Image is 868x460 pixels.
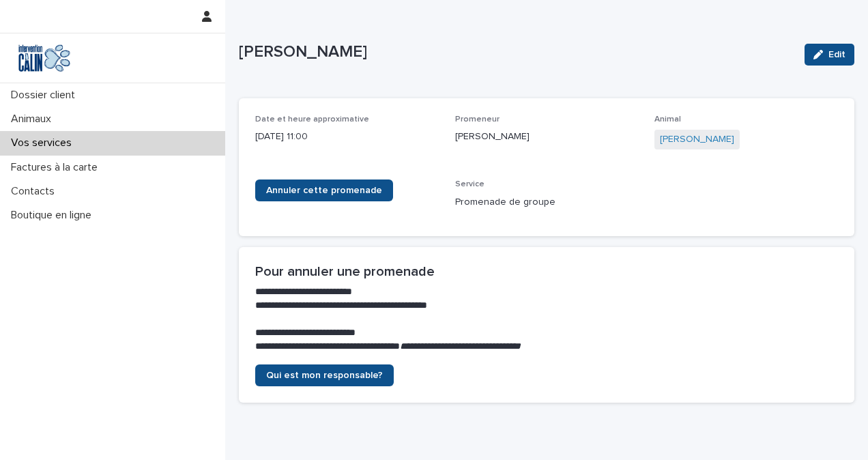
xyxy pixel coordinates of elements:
p: Dossier client [5,89,86,102]
p: [DATE] 11:00 [255,130,439,144]
p: Factures à la carte [5,161,108,174]
span: Animal [654,115,681,124]
img: Y0SYDZVsQvbSeSFpbQoq [11,44,78,72]
p: Animaux [5,113,62,126]
a: Qui est mon responsable? [255,364,394,386]
p: Promenade de groupe [455,195,639,210]
span: Date et heure approximative [255,115,369,124]
button: Edit [805,44,854,66]
p: Contacts [5,185,66,198]
span: Edit [828,50,845,59]
a: Annuler cette promenade [255,179,393,201]
span: Annuler cette promenade [266,186,382,195]
span: Promeneur [455,115,500,124]
p: Vos services [5,136,83,149]
p: [PERSON_NAME] [455,130,639,144]
p: Boutique en ligne [5,209,102,222]
p: [PERSON_NAME] [239,42,794,62]
span: Qui est mon responsable? [266,371,383,380]
h2: Pour annuler une promenade [255,263,838,280]
a: [PERSON_NAME] [660,132,734,147]
span: Service [455,180,484,188]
